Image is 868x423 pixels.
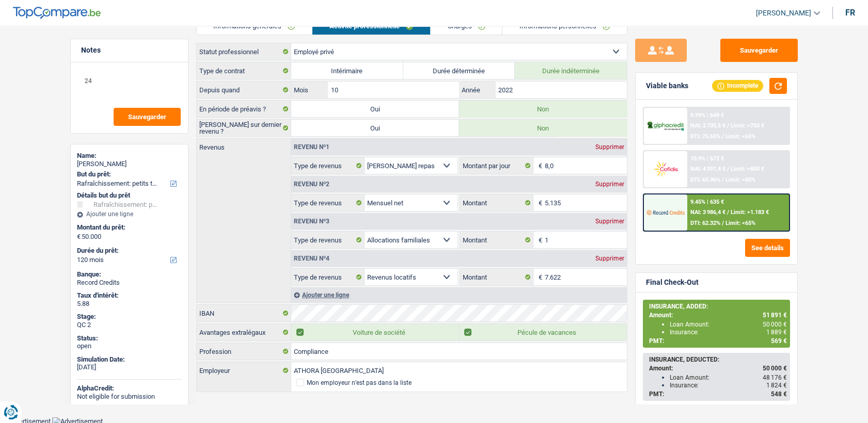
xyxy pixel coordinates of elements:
[646,278,699,287] div: Final Check-Out
[77,342,182,350] div: open
[649,365,787,372] div: Amount:
[690,155,724,162] div: 10.9% | 672 €
[77,233,81,241] span: €
[291,269,365,285] label: Type de revenus
[845,8,855,18] div: fr
[725,133,755,140] span: Limit: <65%
[712,80,763,91] div: Incomplete
[533,232,545,248] span: €
[646,120,685,132] img: AlphaCredit
[77,170,180,178] label: But du prêt:
[197,62,291,79] label: Type de contrat
[291,157,365,174] label: Type de revenus
[593,218,627,224] div: Supprimer
[291,218,332,224] div: Revenu nº3
[727,166,729,172] span: /
[291,324,459,340] label: Voiture de société
[690,112,724,119] div: 9.99% | 649 €
[197,305,291,321] label: IBAN
[291,194,365,211] label: Type de revenus
[649,356,787,363] div: INSURANCE, DEDUCTED:
[763,374,787,381] span: 48 176 €
[533,157,545,174] span: €
[670,321,787,328] div: Loan Amount:
[197,82,291,98] label: Depuis quand
[128,113,166,120] span: Sauvegarder
[77,291,182,300] div: Taux d'intérêt:
[515,62,627,79] label: Durée indéterminée
[646,203,685,222] img: Record Credits
[77,160,182,168] div: [PERSON_NAME]
[766,382,787,389] span: 1 824 €
[649,337,787,345] div: PMT:
[649,312,787,319] div: Amount:
[114,108,181,126] button: Sauvegarder
[291,101,459,117] label: Oui
[291,181,332,187] div: Revenu nº2
[291,362,627,379] input: Cherchez votre employeur
[731,209,769,216] span: Limit: >1.183 €
[690,122,725,129] span: NAI: 2 735,5 €
[593,181,627,187] div: Supprimer
[731,122,764,129] span: Limit: >750 €
[77,279,182,287] div: Record Credits
[690,176,720,183] span: DTI: 65.96%
[690,220,720,226] span: DTI: 62.32%
[722,220,724,226] span: /
[670,374,787,381] div: Loan Amount:
[77,270,182,279] div: Banque:
[459,324,627,340] label: Pécule de vacances
[403,62,515,79] label: Durée déterminée
[77,210,182,218] div: Ajouter une ligne
[725,176,755,183] span: Limit: <60%
[13,7,101,19] img: TopCompare Logo
[197,362,291,379] label: Employeur
[690,199,724,205] div: 9.45% | 635 €
[748,5,820,22] a: [PERSON_NAME]
[725,220,755,226] span: Limit: <65%
[291,120,459,136] label: Oui
[460,269,533,285] label: Montant
[77,247,180,255] label: Durée du prêt:
[77,191,182,200] div: Détails but du prêt
[533,194,545,211] span: €
[291,232,365,248] label: Type de revenus
[763,321,787,328] span: 50 000 €
[593,255,627,262] div: Supprimer
[722,176,724,183] span: /
[756,9,811,18] span: [PERSON_NAME]
[77,223,180,232] label: Montant du prêt:
[727,122,729,129] span: /
[460,157,533,174] label: Montant par jour
[459,101,627,117] label: Non
[77,152,182,160] div: Name:
[459,82,496,98] label: Année
[731,166,764,172] span: Limit: >800 €
[77,300,182,308] div: 5.88
[77,355,182,364] div: Simulation Date:
[291,82,328,98] label: Mois
[291,255,332,262] div: Revenu nº4
[459,120,627,136] label: Non
[533,269,545,285] span: €
[766,329,787,336] span: 1 889 €
[77,384,182,393] div: AlphaCredit:
[670,329,787,336] div: Insurance:
[197,101,291,117] label: En période de préavis ?
[197,43,291,60] label: Statut professionnel
[670,382,787,389] div: Insurance:
[197,343,291,360] label: Profession
[593,144,627,150] div: Supprimer
[77,363,182,371] div: [DATE]
[690,166,725,172] span: NAI: 4 397,4 €
[197,324,291,340] label: Avantages extralégaux
[690,133,720,140] span: DTI: 75.65%
[291,287,627,302] div: Ajouter une ligne
[722,133,724,140] span: /
[328,82,459,98] input: MM
[496,82,626,98] input: AAAA
[771,337,787,345] span: 569 €
[460,232,533,248] label: Montant
[197,120,291,136] label: [PERSON_NAME] sur dernier revenu ?
[763,312,787,319] span: 51 891 €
